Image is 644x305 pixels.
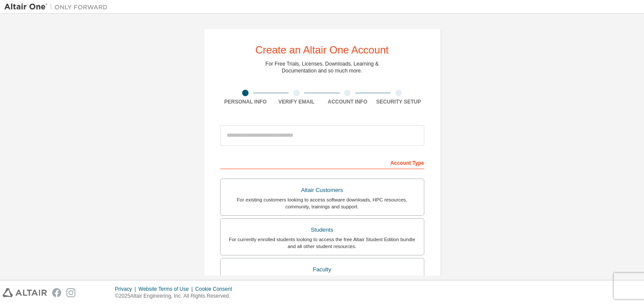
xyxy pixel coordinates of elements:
[226,224,419,236] div: Students
[3,288,47,297] img: altair_logo.svg
[4,3,112,11] img: Altair One
[373,98,424,105] div: Security Setup
[226,264,419,276] div: Faculty
[66,288,75,297] img: instagram.svg
[226,275,419,289] div: For faculty & administrators of academic institutions administering students and accessing softwa...
[226,184,419,196] div: Altair Customers
[115,286,138,292] div: Privacy
[226,196,419,210] div: For existing customers looking to access software downloads, HPC resources, community, trainings ...
[271,98,322,105] div: Verify Email
[138,286,195,292] div: Website Terms of Use
[195,286,237,292] div: Cookie Consent
[115,292,237,300] p: © 2025 Altair Engineering, Inc. All Rights Reserved.
[52,288,61,297] img: facebook.svg
[255,45,389,55] div: Create an Altair One Account
[220,155,424,169] div: Account Type
[220,98,271,105] div: Personal Info
[226,236,419,250] div: For currently enrolled students looking to access the free Altair Student Edition bundle and all ...
[322,98,373,105] div: Account Info
[265,60,379,74] div: For Free Trials, Licenses, Downloads, Learning & Documentation and so much more.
